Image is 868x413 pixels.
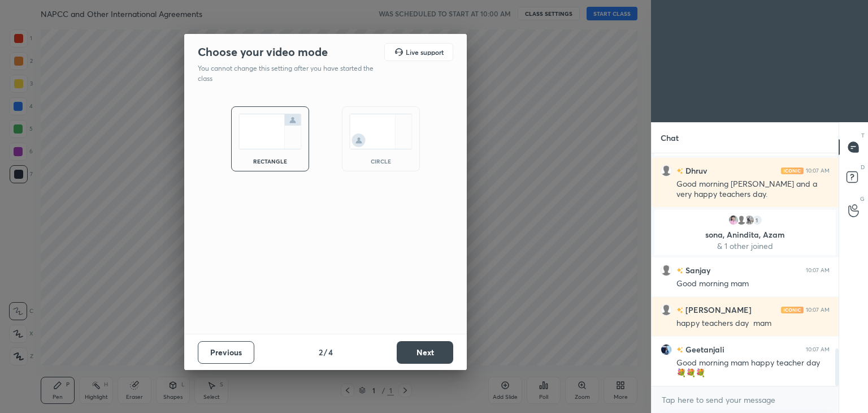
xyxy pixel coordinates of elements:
[198,45,328,59] h2: Choose your video mode
[781,167,804,174] img: iconic-light.a09c19a4.png
[661,230,829,239] p: sona, Anindita, Azam
[676,268,683,274] img: no-rating-badge.077c3623.svg
[319,346,323,358] h4: 2
[781,307,804,313] img: iconic-light.a09c19a4.png
[683,264,710,276] h6: Sanjay
[676,179,830,200] div: Good morning [PERSON_NAME] and a very happy teachers day.
[861,131,865,140] p: T
[806,267,830,274] div: 10:07 AM
[806,307,830,313] div: 10:07 AM
[683,343,724,355] h6: Geetanjali
[676,168,683,174] img: no-rating-badge.077c3623.svg
[752,214,763,226] div: 1
[728,214,739,226] img: 6ea5b2ca02c64dbaa4f5d31502e66237.jpg
[406,49,444,55] h5: Live support
[744,214,755,226] img: b07bad8ed58b43789efcbb4f6eada76a.jpg
[238,114,302,149] img: normalScreenIcon.ae25ed63.svg
[683,165,707,177] h6: Dhruv
[397,341,453,364] button: Next
[328,346,333,358] h4: 4
[652,153,839,386] div: grid
[661,344,672,355] img: 3
[661,242,829,251] p: & 1 other joined
[661,265,672,276] img: default.png
[676,347,683,353] img: no-rating-badge.077c3623.svg
[676,307,683,313] img: no-rating-badge.077c3623.svg
[652,123,688,153] p: Chat
[198,341,254,364] button: Previous
[358,158,403,164] div: circle
[806,346,830,353] div: 10:07 AM
[676,278,830,290] div: Good morning mam
[349,114,413,149] img: circleScreenIcon.acc0effb.svg
[736,214,747,226] img: default.png
[661,304,672,316] img: default.png
[198,63,381,84] p: You cannot change this setting after you have started the class
[683,304,752,316] h6: [PERSON_NAME]
[676,318,830,329] div: happy teachers day mam
[676,358,830,379] div: Good morning mam happy teacher day 💐💐💐
[324,346,327,358] h4: /
[860,195,865,203] p: G
[806,167,830,174] div: 10:07 AM
[248,158,293,164] div: rectangle
[661,165,672,177] img: default.png
[861,163,865,171] p: D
